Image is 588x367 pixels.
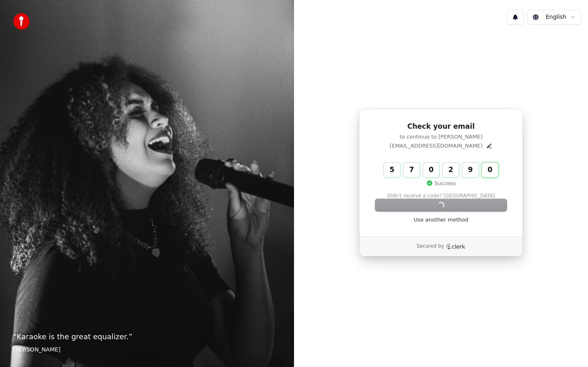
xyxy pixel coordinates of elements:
[414,216,468,224] a: Use another method
[426,180,456,187] p: Success
[486,143,492,149] button: Edit
[13,331,281,342] p: “ Karaoke is the great equalizer. ”
[375,133,507,141] p: to continue to [PERSON_NAME]
[375,122,507,132] h1: Check your email
[384,163,514,177] input: Enter verification code
[13,346,281,354] footer: [PERSON_NAME]
[390,142,482,150] p: [EMAIL_ADDRESS][DOMAIN_NAME]
[13,13,29,29] img: youka
[446,244,465,249] a: Clerk logo
[416,243,444,250] p: Secured by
